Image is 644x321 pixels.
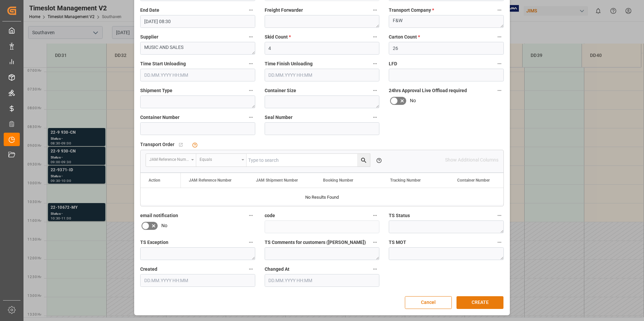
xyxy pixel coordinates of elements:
[161,222,167,229] span: No
[247,211,255,220] button: email notification
[256,178,298,183] span: JAM Shipment Number
[265,212,275,219] span: code
[247,154,370,167] input: Type to search
[371,113,379,122] button: Seal Number
[247,33,255,41] button: Supplier
[140,34,158,41] span: Supplier
[389,15,504,28] textarea: F&W
[140,274,255,287] input: DD.MM.YYYY HH:MM
[389,239,406,246] span: TS MOT
[389,7,434,14] span: Transport Company
[495,238,504,247] button: TS MOT
[140,239,168,246] span: TS Exception
[247,265,255,273] button: Created
[405,296,452,309] button: Cancel
[389,212,410,219] span: TS Status
[140,212,178,219] span: email notification
[247,238,255,247] button: TS Exception
[371,6,379,14] button: Freight Forwarder
[495,59,504,68] button: LFD
[457,296,503,309] button: CREATE
[146,154,196,167] button: open menu
[371,265,379,273] button: Changed At
[457,178,490,183] span: Container Number
[140,7,159,14] span: End Date
[140,15,255,28] input: DD.MM.YYYY HH:MM
[149,178,160,183] div: Action
[265,34,291,41] span: Skid Count
[389,34,420,41] span: Carton Count
[140,60,186,67] span: Time Start Unloading
[371,238,379,247] button: TS Comments for customers ([PERSON_NAME])
[140,69,255,81] input: DD.MM.YYYY HH:MM
[140,141,174,148] span: Transport Order
[247,86,255,95] button: Shipment Type
[371,33,379,41] button: Skid Count *
[247,6,255,14] button: End Date
[265,239,366,246] span: TS Comments for customers ([PERSON_NAME])
[149,155,189,163] div: JAM Reference Number
[389,60,397,67] span: LFD
[495,211,504,220] button: TS Status
[323,178,353,183] span: Booking Number
[265,274,380,287] input: DD.MM.YYYY HH:MM
[265,69,380,81] input: DD.MM.YYYY HH:MM
[265,60,313,67] span: Time Finish Unloading
[495,33,504,41] button: Carton Count *
[140,266,157,273] span: Created
[265,7,303,14] span: Freight Forwarder
[140,42,255,55] textarea: MUSIC AND SALES
[247,59,255,68] button: Time Start Unloading
[200,155,239,163] div: Equals
[265,114,292,121] span: Seal Number
[140,114,179,121] span: Container Number
[495,6,504,14] button: Transport Company *
[495,86,504,95] button: 24hrs Approval Live Offload required
[265,266,289,273] span: Changed At
[371,59,379,68] button: Time Finish Unloading
[371,211,379,220] button: code
[389,87,467,94] span: 24hrs Approval Live Offload required
[357,154,370,167] button: search button
[189,178,231,183] span: JAM Reference Number
[196,154,247,167] button: open menu
[390,178,421,183] span: Tracking Number
[410,97,416,104] span: No
[247,113,255,122] button: Container Number
[371,86,379,95] button: Container Size
[265,87,296,94] span: Container Size
[140,87,172,94] span: Shipment Type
